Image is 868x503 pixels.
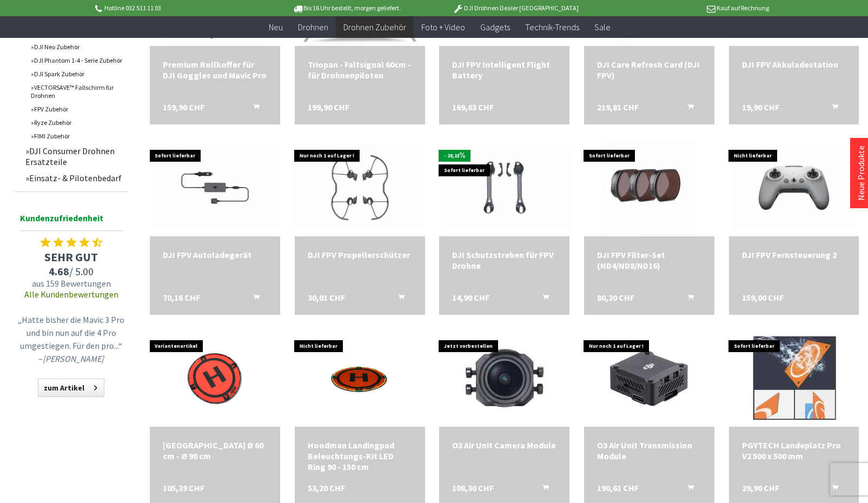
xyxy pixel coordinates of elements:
span: 4.68 [49,264,69,278]
span: 219,81 CHF [597,102,639,112]
a: DJI Care Refresh Card (DJI FPV) 219,81 CHF In den Warenkorb [597,59,701,81]
a: Foto + Video [414,16,473,38]
div: PGYTECH Landeplatz Pro V2 500 x 500 mm [742,440,846,461]
p: Kauf auf Rechnung [600,2,769,15]
span: 19,90 CHF [742,102,779,112]
a: DJI Consumer Drohnen Ersatzteile [20,143,128,170]
a: Drohnen [290,16,336,38]
a: Hoodman Landingpad Beleuchtungs-Kit LED Ring 90 - 150 cm 53,20 CHF [308,440,412,472]
a: DJI FPV Fernsteuerung 2 159,00 CHF [742,249,846,260]
div: DJI FPV Autoladegerät [163,249,267,260]
div: Triopan - Faltsignal 60cm - für Drohnenpiloten [308,59,412,81]
a: Drohnen Zubehör [336,16,414,38]
span: Drohnen [298,22,328,32]
img: Hoodman Landingpad Beleuchtungs-Kit LED Ring 90 - 150 cm [311,329,408,427]
img: DJI FPV Autoladegerät [150,144,280,231]
span: Technik-Trends [525,22,579,32]
button: In den Warenkorb [819,482,845,497]
a: DJI Phantom 1-4 - Serie Zubehör [25,54,128,67]
span: 53,20 CHF [308,482,345,493]
a: FIMI Zubehör [25,129,128,143]
span: 159,90 CHF [163,102,204,112]
img: O3 Air Unit Camera Module [456,329,553,427]
div: [GEOGRAPHIC_DATA] Ø 60 cm - Ø 90 cm [163,440,267,461]
span: Drohnen Zubehör [343,22,406,32]
a: FPV Zubehör [25,102,128,116]
a: DJI Schutzstreben für FPV Drohne 14,90 CHF In den Warenkorb [452,249,556,271]
em: [PERSON_NAME] [43,353,104,364]
div: Premium Rollkoffer für DJI Goggles und Mavic Pro [163,59,267,81]
span: Kundenzufriedenheit [20,211,123,231]
span: / 5.00 [15,264,128,278]
span: 29,90 CHF [742,482,779,493]
div: DJI FPV Intelligent Flight Battery [452,59,556,81]
div: Hoodman Landingpad Beleuchtungs-Kit LED Ring 90 - 150 cm [308,440,412,472]
button: In den Warenkorb [240,102,266,116]
span: 70,16 CHF [163,292,200,303]
button: In den Warenkorb [819,102,845,116]
span: 105,39 CHF [163,482,204,493]
p: Bis 16 Uhr bestellt, morgen geliefert. [262,2,431,15]
a: Technik-Trends [518,16,587,38]
img: DJI FPV Propellerschützer [295,144,425,231]
span: 159,00 CHF [742,292,784,303]
button: In den Warenkorb [674,482,700,497]
span: Sale [594,22,611,32]
div: DJI Schutzstreben für FPV Drohne [452,249,556,271]
div: DJI FPV Akkuladestation [742,59,846,70]
span: Gadgets [480,22,510,32]
span: SEHR GUT [15,249,128,264]
div: DJI FPV Filter-Set (ND4/ND8/ND16) [597,249,701,271]
span: 199,90 CHF [308,102,349,112]
span: 30,01 CHF [308,292,345,303]
a: DJI Neo Zubehör [25,40,128,54]
a: DJI FPV Akkuladestation 19,90 CHF In den Warenkorb [742,59,846,70]
a: PGYTECH Landeplatz Pro V2 500 x 500 mm 29,90 CHF In den Warenkorb [742,440,846,461]
button: In den Warenkorb [240,292,266,306]
p: DJI Drohnen Dealer [GEOGRAPHIC_DATA] [431,2,600,15]
div: O3 Air Unit Camera Module [452,440,556,451]
p: „Hatte bisher die Mavic 3 Pro und bin nun auf die 4 Pro umgestiegen. Für den pro...“ – [17,313,125,365]
a: Alle Kundenbewertungen [24,289,118,300]
span: Foto + Video [421,22,465,32]
img: DJI Schutzstreben für FPV Drohne [439,144,569,231]
a: DJI FPV Intelligent Flight Battery 169,63 CHF [452,59,556,81]
div: DJI Care Refresh Card (DJI FPV) [597,59,701,81]
span: Neu [269,22,283,32]
a: O3 Air Unit Transmission Module 190,61 CHF In den Warenkorb [597,440,701,461]
a: DJI FPV Autoladegerät 70,16 CHF In den Warenkorb [163,249,267,260]
span: aus 159 Bewertungen [15,278,128,289]
a: Sale [587,16,618,38]
a: Neue Produkte [856,145,866,201]
a: [GEOGRAPHIC_DATA] Ø 60 cm - Ø 90 cm 105,39 CHF [163,440,267,461]
img: Hoodman Landeplatz Ø 60 cm - Ø 90 cm [166,329,263,427]
img: DJI FPV Fernsteuerung 2 [729,144,859,231]
a: DJI FPV Propellerschützer 30,01 CHF In den Warenkorb [308,249,412,260]
a: Triopan - Faltsignal 60cm - für Drohnenpiloten 199,90 CHF [308,59,412,81]
span: 108,30 CHF [452,482,494,493]
span: 14,90 CHF [452,292,489,303]
a: zum Artikel [38,379,104,397]
a: Ryze Zubehör [25,116,128,129]
a: O3 Air Unit Camera Module 108,30 CHF In den Warenkorb [452,440,556,451]
a: Gadgets [473,16,518,38]
a: Premium Rollkoffer für DJI Goggles und Mavic Pro 159,90 CHF In den Warenkorb [163,59,267,81]
button: In den Warenkorb [529,482,555,497]
p: Hotline 032 511 11 03 [94,2,262,15]
div: DJI FPV Propellerschützer [308,249,412,260]
a: Einsatz- & Pilotenbedarf [20,170,128,186]
span: 169,63 CHF [452,102,494,112]
a: DJI FPV Filter-Set (ND4/ND8/ND16) 80,20 CHF In den Warenkorb [597,249,701,271]
div: O3 Air Unit Transmission Module [597,440,701,461]
div: DJI FPV Fernsteuerung 2 [742,249,846,260]
a: VECTORSAVE™ Fallschirm für Drohnen [25,81,128,102]
span: 80,20 CHF [597,292,634,303]
a: Neu [261,16,290,38]
button: In den Warenkorb [674,102,700,116]
button: In den Warenkorb [385,292,411,306]
button: In den Warenkorb [674,292,700,306]
img: PGYTECH Landeplatz Pro V2 500 x 500 mm [745,329,843,427]
img: O3 Air Unit Transmission Module [600,329,698,427]
img: DJI FPV Filter-Set (ND4/ND8/ND16) [600,139,698,236]
a: DJI Spark Zubehör [25,67,128,81]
